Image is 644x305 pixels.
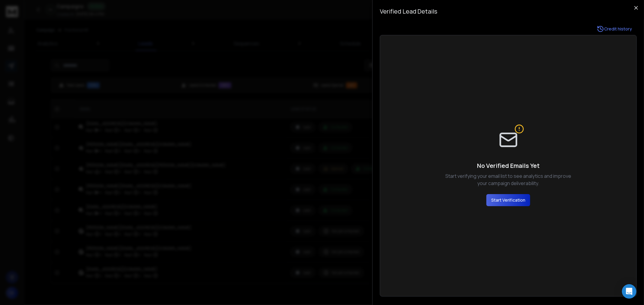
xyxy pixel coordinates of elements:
[380,7,637,16] h3: Verified Lead Details
[622,284,636,299] div: Open Intercom Messenger
[441,162,576,170] h4: No Verified Emails Yet
[592,23,637,35] a: Credit history
[441,172,576,187] p: Start verifying your email list to see analytics and improve your campaign deliverability.
[486,194,530,206] button: Start Verification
